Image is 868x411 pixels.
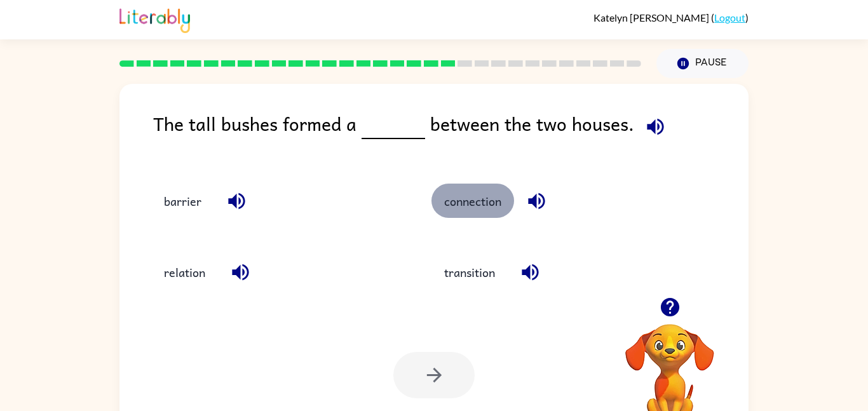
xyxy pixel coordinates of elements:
[656,49,749,78] button: Pause
[714,11,745,24] a: Logout
[153,109,749,158] div: The tall bushes formed a between the two houses.
[431,255,508,290] button: transition
[431,184,514,218] button: connection
[119,5,190,33] img: Literably
[593,11,749,24] div: ( )
[593,11,711,24] span: Katelyn [PERSON_NAME]
[151,255,218,290] button: relation
[151,184,214,218] button: barrier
